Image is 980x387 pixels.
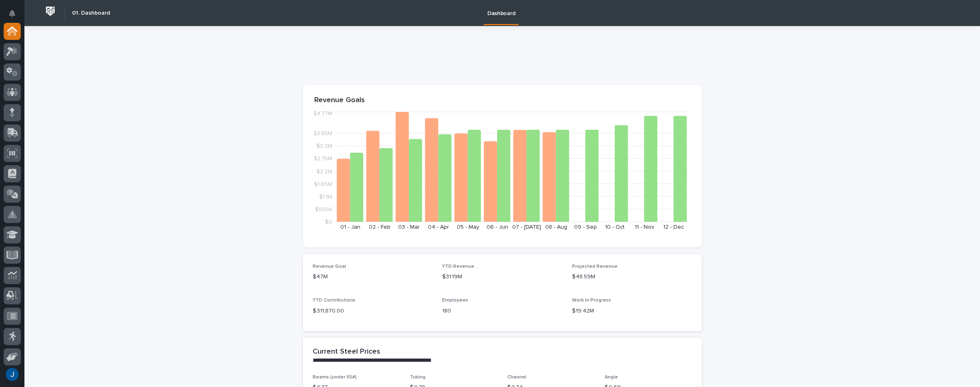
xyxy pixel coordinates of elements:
p: $48.59M [572,273,692,281]
span: Angle [605,375,618,380]
span: Revenue Goal [313,264,346,269]
span: Beams (under 55#) [313,375,357,380]
span: YTD Contributions [313,298,355,303]
span: Projected Revenue [572,264,618,269]
p: Revenue Goals [314,96,691,105]
div: Notifications [10,10,21,23]
text: 11 - Nov [634,224,654,230]
img: Workspace Logo [43,4,58,19]
span: YTD Revenue [442,264,474,269]
button: users-avatar [4,366,21,383]
text: 12 - Dec [663,224,684,230]
text: 07 - [DATE] [512,224,541,230]
tspan: $2.75M [314,156,332,162]
tspan: $3.85M [313,131,332,136]
tspan: $3.3M [316,143,332,149]
p: $31.19M [442,273,562,281]
button: Notifications [4,5,21,22]
text: 03 - Mar [398,224,420,230]
tspan: $4.77M [313,111,332,116]
text: 09 - Sep [574,224,597,230]
p: $ 311,870.00 [313,307,433,315]
p: $19.42M [572,307,692,315]
text: 06 - Jun [486,224,508,230]
text: 04 - Apr [428,224,449,230]
span: Employees [442,298,468,303]
tspan: $1.65M [314,181,332,187]
tspan: $0 [325,219,332,225]
text: 08 - Aug [545,224,567,230]
text: 01 - Jan [340,224,360,230]
tspan: $2.2M [316,168,332,174]
text: 10 - Oct [605,224,625,230]
h2: Current Steel Prices [313,348,380,356]
p: $47M [313,273,433,281]
h2: 01. Dashboard [72,10,110,17]
span: Channel [507,375,526,380]
text: 02 - Feb [369,224,390,230]
p: 180 [442,307,562,315]
span: Work in Progress [572,298,611,303]
span: Tubing [410,375,425,380]
tspan: $1.1M [319,194,332,199]
tspan: $550K [315,206,332,212]
text: 05 - May [456,224,479,230]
